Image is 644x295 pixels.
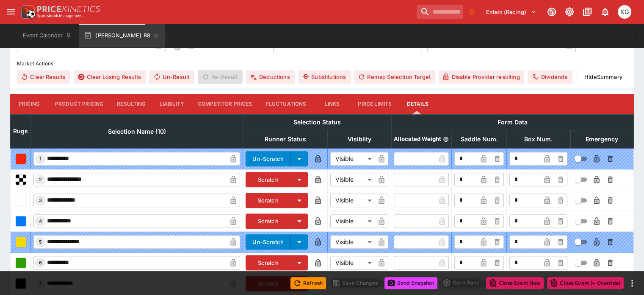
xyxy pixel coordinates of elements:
[580,4,595,20] button: Documentation
[290,277,326,289] button: Refresh
[298,70,351,84] button: Substitutions
[618,5,631,19] div: Kevin Gutschlag
[528,70,572,84] button: Dividends
[99,126,175,137] span: Selection Name (10)
[544,4,559,20] button: Connected to PK
[627,278,637,288] button: more
[246,70,295,84] button: Deductions
[74,70,146,84] button: Clear Losing Results
[507,130,570,148] th: Box Num.
[10,94,48,114] button: Pricing
[313,94,351,114] button: Links
[198,70,242,84] span: Re-Result
[330,214,375,228] div: Visible
[191,94,259,114] button: Competitor Prices
[110,94,152,114] button: Resulting
[486,277,544,289] button: Close Event Now
[391,114,634,130] th: Form Data
[19,3,36,20] img: PriceKinetics Logo
[37,14,83,18] img: Sportsbook Management
[17,57,627,70] label: Market Actions
[3,4,19,20] button: open drawer
[328,130,391,148] th: Visiblity
[351,94,398,114] button: Price Limits
[246,214,291,229] button: Scratch
[37,239,44,245] span: 5
[243,114,391,130] th: Selection Status
[481,5,542,19] button: Select Tenant
[452,130,507,148] th: Saddle Num.
[398,94,437,114] button: Details
[330,194,375,207] div: Visible
[439,70,525,84] button: Disable Provider resulting
[17,70,70,84] button: Clear Results
[354,70,435,84] button: Remap Selection Target
[37,177,44,183] span: 2
[465,5,478,19] button: No Bookmarks
[246,193,291,208] button: Scratch
[330,235,375,249] div: Visible
[79,24,165,48] button: [PERSON_NAME] R8
[259,94,313,114] button: Fluctuations
[394,135,441,143] p: Allocated Weight
[615,3,634,21] button: Kevin Gutschlag
[18,24,77,48] button: Event Calendar
[246,255,291,270] button: Scratch
[11,114,31,148] th: Rugs
[38,156,43,162] span: 1
[37,218,44,224] span: 4
[330,173,375,186] div: Visible
[547,277,624,289] button: Close Event (+ Override)
[153,94,191,114] button: Liability
[243,130,328,148] th: Runner Status
[570,130,634,148] th: Emergency
[443,136,449,142] button: Allocated Weight
[597,4,613,20] button: Notifications
[580,70,627,84] button: HideSummary
[37,197,44,203] span: 3
[37,6,100,12] img: PriceKinetics
[417,5,463,19] input: search
[246,151,291,166] button: Un-Scratch
[149,70,194,84] button: Un-Result
[246,234,291,250] button: Un-Scratch
[562,4,577,20] button: Toggle light/dark mode
[330,256,375,270] div: Visible
[37,260,44,266] span: 6
[384,277,437,289] button: Send Snapshot
[441,277,483,289] div: split button
[48,94,110,114] button: Product Pricing
[330,152,375,166] div: Visible
[246,172,291,187] button: Scratch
